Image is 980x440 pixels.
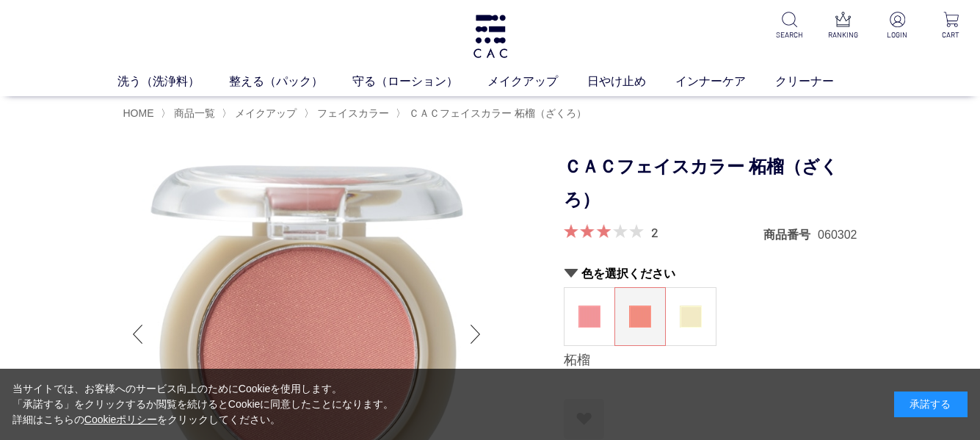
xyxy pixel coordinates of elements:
[12,381,394,428] div: 当サイトでは、お客様へのサービス向上のためにCookieを使用します。 「承諾する」をクリックするか閲覧を続けるとCookieに同意したことになります。 詳細はこちらの をクリックしてください。
[772,12,807,40] a: SEARCH
[666,288,716,345] a: 鈴蘭
[406,107,587,119] a: ＣＡＣフェイスカラー 柘榴（ざくろ）
[564,287,615,346] dl: 秋桜
[314,107,389,119] a: フェイスカラー
[629,306,651,328] img: 柘榴
[826,12,860,40] a: RANKING
[934,12,968,40] a: CART
[772,29,807,40] p: SEARCH
[171,107,215,119] a: 商品一覧
[84,414,158,425] a: Cookieポリシー
[235,107,297,119] span: メイクアップ
[487,73,587,90] a: メイクアップ
[614,287,666,346] dl: 柘榴
[396,107,590,120] li: 〉
[352,73,487,90] a: 守る（ローション）
[565,288,614,345] a: 秋桜
[232,107,297,119] a: メイクアップ
[587,73,675,90] a: 日やけ止め
[123,107,154,119] a: HOME
[229,73,352,90] a: 整える（パック）
[222,107,300,120] li: 〉
[409,107,587,119] span: ＣＡＣフェイスカラー 柘榴（ざくろ）
[651,224,658,240] a: 2
[564,151,857,217] h1: ＣＡＣフェイスカラー 柘榴（ざくろ）
[461,305,490,364] div: Next slide
[665,287,716,346] dl: 鈴蘭
[117,73,229,90] a: 洗う（洗浄料）
[763,227,818,242] dt: 商品番号
[578,306,600,328] img: 秋桜
[304,107,393,120] li: 〉
[161,107,219,120] li: 〉
[471,15,509,58] img: logo
[680,306,702,328] img: 鈴蘭
[775,73,863,90] a: クリーナー
[880,29,915,40] p: LOGIN
[826,29,860,40] p: RANKING
[317,107,389,119] span: フェイスカラー
[123,305,153,364] div: Previous slide
[564,352,857,369] div: 柘榴
[894,392,968,417] div: 承諾する
[675,73,775,90] a: インナーケア
[174,107,215,119] span: 商品一覧
[880,12,915,40] a: LOGIN
[818,227,857,242] dd: 060302
[564,266,857,281] h2: 色を選択ください
[934,29,968,40] p: CART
